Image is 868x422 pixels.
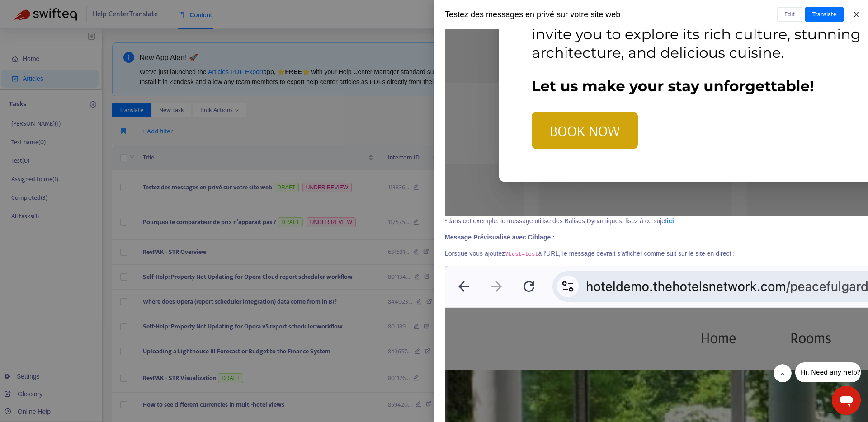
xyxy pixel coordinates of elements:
[832,386,861,415] iframe: Button to launch messaging window
[805,7,844,22] button: Translate
[784,9,795,19] span: Edit
[505,251,538,258] code: ?test=test
[774,364,792,382] iframe: Close message
[445,9,777,21] div: Testez des messages en privé sur votre site web
[445,249,857,258] p: Lorsque vous ajoutez à l'URL, le message devrait s'afficher comme suit sur le site en direct :
[853,11,860,18] span: close
[850,10,863,19] button: Close
[812,9,836,19] span: Translate
[445,216,857,226] p: *dans cet exemple, le message utilise des Balises Dynamiques, lisez à ce sujet
[667,217,674,225] a: ici
[795,362,861,382] iframe: Message from company
[445,234,555,241] b: Message Prévisualisé avec Ciblage :
[777,7,802,22] button: Edit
